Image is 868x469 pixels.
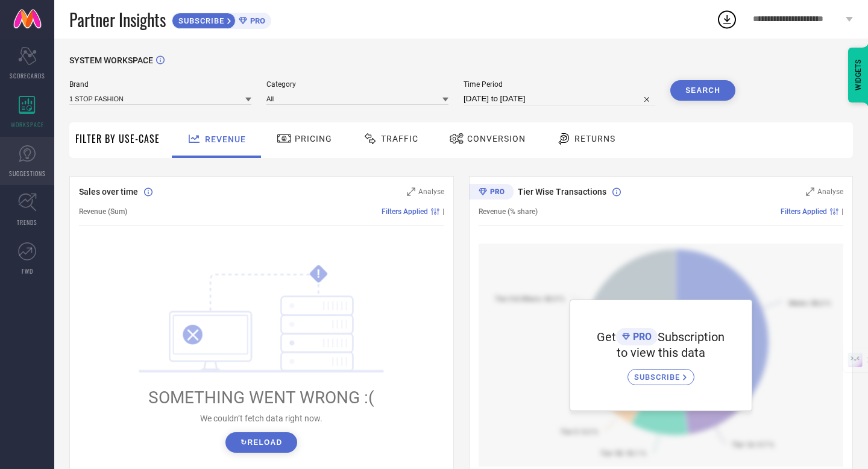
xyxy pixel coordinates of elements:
div: Premium [469,184,514,202]
span: Revenue (% share) [479,207,538,216]
span: FWD [22,266,33,275]
span: WORKSPACE [11,120,44,129]
span: SOMETHING WENT WRONG :( [148,388,374,408]
button: ↻Reload [225,432,297,453]
span: Brand [69,80,251,89]
span: SUBSCRIBE [172,16,227,25]
span: Returns [574,134,615,143]
span: Sales over time [79,187,138,197]
svg: Zoom [806,187,814,196]
span: Revenue (Sum) [79,207,127,216]
span: to view this data [617,345,705,360]
span: Filters Applied [781,207,827,216]
span: Filters Applied [382,207,428,216]
span: Category [266,80,448,89]
span: Time Period [464,80,655,89]
span: We couldn’t fetch data right now. [200,414,322,423]
span: Traffic [381,134,418,143]
span: SUBSCRIBE [634,373,683,382]
span: Get [597,330,616,344]
button: Search [670,80,735,101]
svg: Zoom [407,187,415,196]
span: Analyse [817,187,843,196]
span: Analyse [418,187,444,196]
span: Revenue [205,134,246,144]
span: Partner Insights [69,7,166,32]
span: Subscription [658,330,725,344]
span: SCORECARDS [10,71,45,80]
span: PRO [630,331,652,342]
span: Filter By Use-Case [75,131,160,146]
span: PRO [247,16,265,25]
input: Select time period [464,92,655,106]
span: TRENDS [17,218,37,227]
a: SUBSCRIBE [627,360,694,385]
span: Pricing [295,134,332,143]
span: SYSTEM WORKSPACE [69,55,153,65]
span: Conversion [467,134,526,143]
span: | [841,207,843,216]
span: | [442,207,444,216]
div: Open download list [716,8,738,30]
span: SUGGESTIONS [9,169,46,178]
span: Tier Wise Transactions [518,187,606,197]
a: SUBSCRIBEPRO [172,10,271,29]
tspan: ! [317,267,320,281]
